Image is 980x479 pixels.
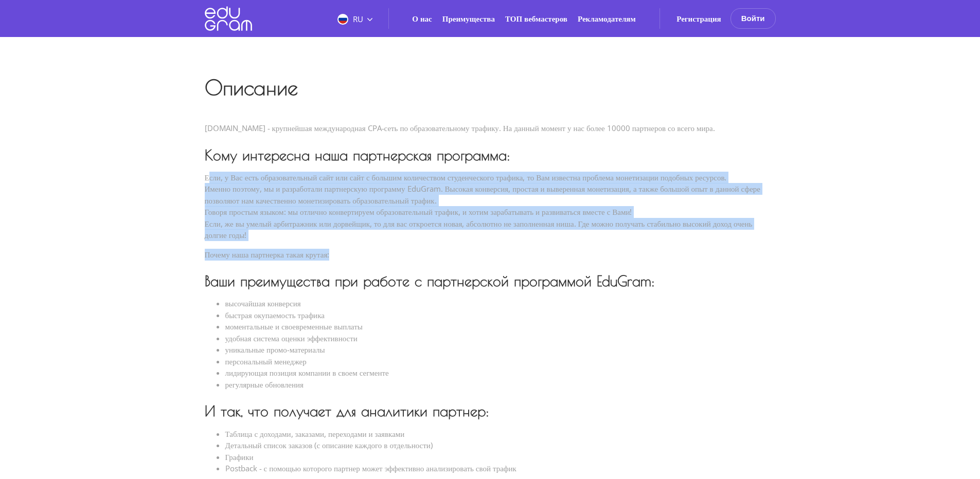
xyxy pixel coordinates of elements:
[353,14,363,24] span: RU
[505,13,567,24] a: ТОП вебмастеров
[442,13,495,24] a: Преимущества
[730,8,776,29] button: Войти
[205,274,776,287] h3: Ваши преимущества при работе с партнерской программой EduGram:
[205,404,776,417] h3: И так, что получает для аналитики партнер:
[205,172,776,241] p: Если, у Вас есть образовательный сайт или сайт с большим количеством студенческого трафика, то Ва...
[225,463,776,474] li: Postback - с помощью которого партнер может эффективно анализировать свой трафик
[205,149,776,161] h3: Кому интересна наша партнерская программа:
[676,13,721,24] a: Регистрация
[225,451,776,463] li: Графики
[225,379,776,391] li: регулярные обновления
[225,321,776,333] li: моментальные и своевременные выплаты
[225,367,776,379] li: лидирующая позиция компании в своем сегменте
[578,13,636,24] a: Рекламодателям
[225,298,776,309] li: высочайшая конверсия
[225,428,776,440] li: Таблица с доходами, заказами, переходами и заявками
[205,78,776,97] h1: Описание
[225,439,776,451] li: Детальный список заказов (с описание каждого в отдельности)
[205,249,776,261] p: Почему наша партнерка такая крутая:
[412,13,432,24] a: О нас
[225,356,776,367] li: персональный менеджер
[225,333,776,344] li: удобная система оценки эффективности
[205,122,776,134] div: [DOMAIN_NAME] - крупнейшая международная CPA-сеть по образовательному трафику. На данный момент у...
[225,309,776,321] li: быстрая окупаемость трафика
[225,344,776,356] li: уникальные промо-материалы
